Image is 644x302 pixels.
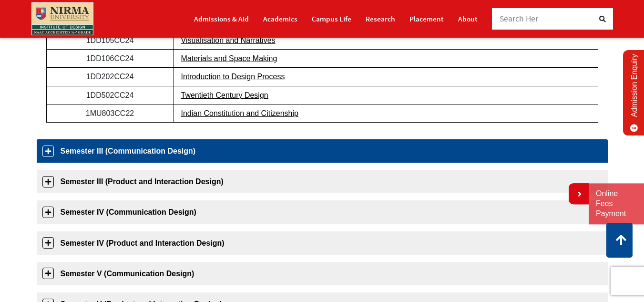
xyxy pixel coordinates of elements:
a: Indian Constitution and Citizenship [181,109,298,117]
td: 1MU803CC22 [46,104,174,122]
a: Introduction to Design Process [181,73,285,81]
a: About [458,10,478,27]
a: Semester III (Communication Design) [37,139,608,163]
span: Search Her [500,13,539,24]
a: Campus Life [312,10,351,27]
a: Twentieth Century Design [181,91,268,99]
td: 1DD105CC24 [46,31,174,50]
a: Semester IV (Product and Interaction Design) [37,231,608,255]
a: Placement [409,10,444,27]
a: Academics [263,10,297,27]
a: Semester V (Communication Design) [37,262,608,285]
a: Visualisation and Narratives [181,36,276,44]
a: Research [366,10,395,27]
a: Semester IV (Communication Design) [37,200,608,224]
td: 1DD202CC24 [46,68,174,86]
td: 1DD106CC24 [46,50,174,68]
a: Admissions & Aid [194,10,249,27]
a: Online Fees Payment [596,189,637,219]
a: Semester III (Product and Interaction Design) [37,170,608,193]
td: 1DD502CC24 [46,86,174,104]
a: Materials and Space Making [181,54,277,62]
img: main_logo [31,2,93,35]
